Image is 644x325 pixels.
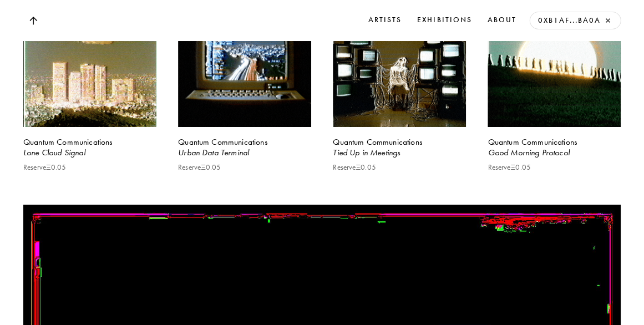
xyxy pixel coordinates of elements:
[488,137,576,147] b: Quantum Communications
[488,147,621,159] div: Good Morning Protocol
[415,12,474,29] a: Exhibitions
[333,147,466,159] div: Tied Up in Meetings
[178,137,267,147] b: Quantum Communications
[333,163,376,172] p: Reserve Ξ 0.05
[488,163,530,172] p: Reserve Ξ 0.05
[23,137,112,147] b: Quantum Communications
[29,17,37,25] img: Top
[178,163,221,172] p: Reserve Ξ 0.05
[604,16,612,25] button: ×
[536,12,615,28] a: 0xB1aF...Ba0a ×
[23,147,156,159] div: Lone Cloud Signal
[366,12,404,29] a: Artists
[178,147,311,159] div: Urban Data Terminal
[333,137,422,147] b: Quantum Communications
[485,12,518,29] a: About
[23,163,66,172] p: Reserve Ξ 0.05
